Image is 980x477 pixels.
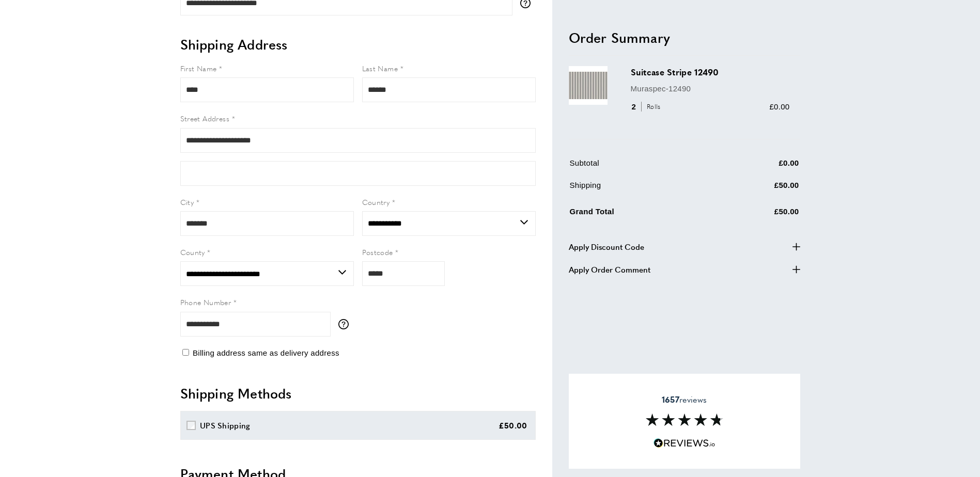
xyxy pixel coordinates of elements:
[180,63,217,73] span: First Name
[569,263,650,275] span: Apply Order Comment
[631,82,790,94] p: Muraspec-12490
[569,240,644,252] span: Apply Discount Code
[200,419,251,432] div: UPS Shipping
[180,197,194,207] span: City
[718,203,799,225] td: £50.00
[180,35,536,54] h2: Shipping Address
[718,179,799,199] td: £50.00
[631,66,790,78] h3: Suitcase Stripe 12490
[362,63,398,73] span: Last Name
[182,349,189,356] input: Billing address same as delivery address
[718,156,799,177] td: £0.00
[569,28,800,46] h2: Order Summary
[570,156,717,177] td: Subtotal
[338,319,354,329] button: More information
[180,113,230,123] span: Street Address
[569,66,608,105] img: Suitcase Stripe 12490
[570,203,717,225] td: Grand Total
[662,394,707,405] span: reviews
[654,438,715,448] img: Reviews.io 5 stars
[646,414,723,426] img: Reviews section
[180,384,536,403] h2: Shipping Methods
[631,100,664,113] div: 2
[769,102,789,110] span: £0.00
[193,348,339,357] span: Billing address same as delivery address
[499,419,527,432] div: £50.00
[180,297,231,307] span: Phone Number
[570,179,717,199] td: Shipping
[662,393,679,405] strong: 1657
[641,102,663,112] span: Rolls
[362,197,390,207] span: Country
[362,247,393,257] span: Postcode
[180,247,205,257] span: County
